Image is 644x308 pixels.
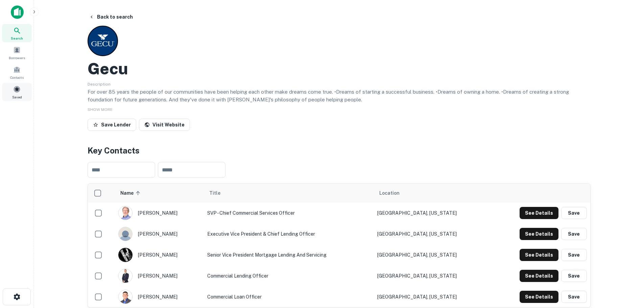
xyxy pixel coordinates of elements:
[118,227,200,241] div: [PERSON_NAME]
[12,94,22,100] span: Saved
[119,290,132,304] img: 1692039401443
[2,24,32,42] a: Search
[520,249,558,261] button: See Details
[88,107,113,112] span: SHOW MORE
[204,244,374,265] td: Senior Vice President Mortgage Lending and Servicing
[561,249,587,261] button: Save
[374,203,490,223] td: [GEOGRAPHIC_DATA], [US_STATE]
[374,223,490,244] td: [GEOGRAPHIC_DATA], [US_STATE]
[119,227,132,241] img: 244xhbkr7g40x6bsu4gi6q4ry
[561,207,587,219] button: Save
[204,223,374,244] td: Executive Vice President & Chief Lending Officer
[88,59,128,78] h2: Gecu
[9,55,25,61] span: Borrowers
[119,206,132,220] img: 1690844117729
[120,189,142,197] span: Name
[88,88,591,104] p: For over 85 years the people of our communities have been helping each other make dreams come tru...
[2,63,32,81] a: Contacts
[119,269,132,283] img: 1596681032414
[88,82,111,87] span: Description
[209,189,229,197] span: Title
[118,269,200,283] div: [PERSON_NAME]
[2,83,32,101] a: Saved
[115,184,204,203] th: Name
[204,265,374,286] td: Commercial Lending Officer
[204,184,374,203] th: Title
[88,144,591,157] h4: Key Contacts
[11,5,24,19] img: capitalize-icon.png
[88,184,590,307] div: scrollable content
[374,286,490,307] td: [GEOGRAPHIC_DATA], [US_STATE]
[379,189,400,197] span: Location
[520,291,558,303] button: See Details
[610,254,644,286] iframe: Chat Widget
[139,119,190,131] a: Visit Website
[561,270,587,282] button: Save
[86,11,136,23] button: Back to search
[374,184,490,203] th: Location
[10,75,24,80] span: Contacts
[374,265,490,286] td: [GEOGRAPHIC_DATA], [US_STATE]
[561,228,587,240] button: Save
[204,203,374,223] td: SVP - Chief Commercial Services Officer
[11,35,23,41] span: Search
[204,286,374,307] td: Commercial Loan Officer
[118,248,200,262] div: [PERSON_NAME]
[2,44,32,62] a: Borrowers
[561,291,587,303] button: Save
[374,244,490,265] td: [GEOGRAPHIC_DATA], [US_STATE]
[118,290,200,304] div: [PERSON_NAME]
[88,119,136,131] button: Save Lender
[122,251,128,258] p: L R
[520,228,558,240] button: See Details
[118,206,200,220] div: [PERSON_NAME]
[520,207,558,219] button: See Details
[520,270,558,282] button: See Details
